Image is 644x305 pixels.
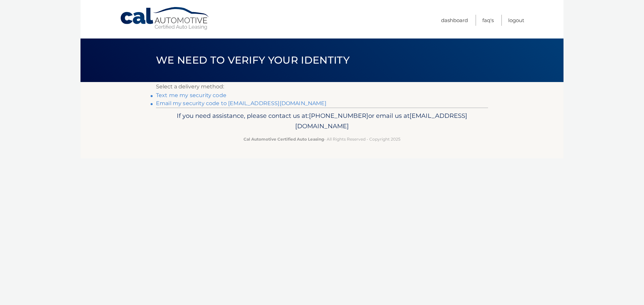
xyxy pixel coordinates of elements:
strong: Cal Automotive Certified Auto Leasing [244,137,324,142]
a: Logout [508,15,524,26]
a: Dashboard [441,15,468,26]
a: Email my security code to [EMAIL_ADDRESS][DOMAIN_NAME] [156,100,327,106]
span: [PHONE_NUMBER] [309,112,368,120]
a: Cal Automotive [120,7,210,30]
p: - All Rights Reserved - Copyright 2025 [160,136,484,143]
span: We need to verify your identity [156,54,350,66]
a: Text me my security code [156,92,226,98]
p: Select a delivery method: [156,82,488,91]
p: If you need assistance, please contact us at: or email us at [160,110,484,132]
a: FAQ's [482,15,494,26]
